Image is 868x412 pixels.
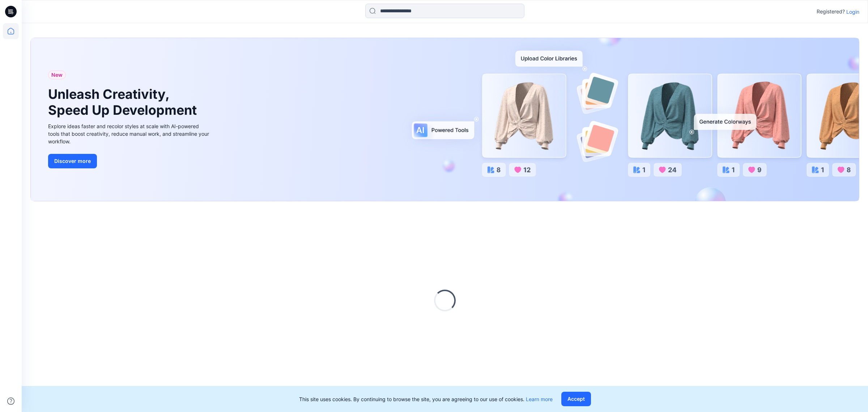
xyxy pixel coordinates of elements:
[48,122,211,145] div: Explore ideas faster and recolor styles at scale with AI-powered tools that boost creativity, red...
[561,392,591,406] button: Accept
[526,396,553,402] a: Learn more
[48,154,211,168] a: Discover more
[846,8,859,16] p: Login
[51,71,63,79] span: New
[48,87,200,118] h1: Unleash Creativity, Speed Up Development
[299,395,553,403] p: This site uses cookies. By continuing to browse the site, you are agreeing to our use of cookies.
[817,7,845,16] p: Registered?
[48,154,97,168] button: Discover more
